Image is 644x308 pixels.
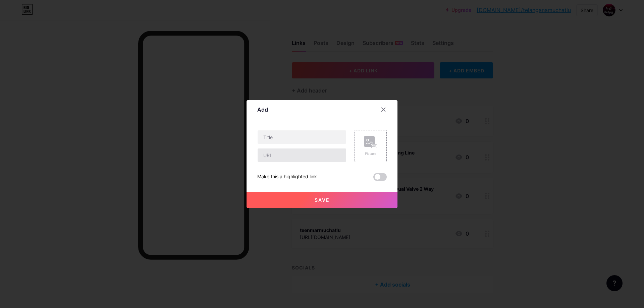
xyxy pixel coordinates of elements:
[258,148,346,162] input: URL
[247,192,397,208] button: Save
[257,173,317,181] div: Make this a highlighted link
[364,151,377,156] div: Picture
[315,197,330,203] span: Save
[258,130,346,144] input: Title
[257,106,268,114] div: Add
